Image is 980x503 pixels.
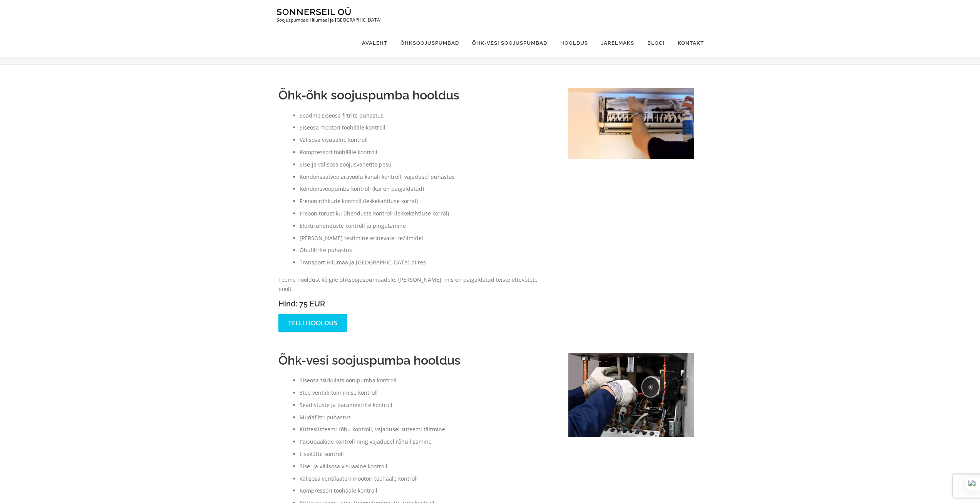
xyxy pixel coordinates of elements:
li: Küttesüsteemi rõhu kontroll, vajadusel süteemi täitmine [300,425,553,434]
li: Transport Hiiumaa ja [GEOGRAPHIC_DATA] piires [300,258,553,267]
a: Õhk-vesi soojuspumbad [466,29,554,57]
li: Siseosa tsirkulatsioonipumba kontroll [300,376,553,385]
h3: Hind: 75 EUR [278,299,553,308]
li: Elektriühenduste kontroll ja pingutamine [300,221,553,230]
a: Järelmaks [595,29,641,57]
p: Teeme hooldust kõigile õhksoojuspumpadele, [PERSON_NAME], mis on paigaldatud teiste ettevõtete po... [278,275,553,294]
li: Kondensaatvee äravoolu kanali kontroll, vajadusel puhastus [300,172,553,182]
a: Õhksoojuspumbad [394,29,466,57]
li: Siseosa mootori tööhääle kontroll [300,123,553,132]
li: Kondensveepumba kontroll (kui on paigaldatud) [300,184,553,193]
a: Hooldus [554,29,595,57]
li: [PERSON_NAME] testimine erinevatel režiimidel [300,234,553,243]
li: Kompressori tööhääle kontroll [300,148,553,157]
li: Mudafiltri puhastus [300,413,553,422]
li: Freoonitorustiku ühenduste kontroll (lekkekahtluse korral) [300,209,553,218]
li: Õhufiltrite puhastus [300,246,553,255]
li: Sise-ja välisosa soojusvahetite pesu [300,160,553,169]
li: Freoonirõhkude kontroll (lekkekahtluse korral) [300,197,553,206]
a: Avaleht [355,29,394,57]
img: ale boiler technician repairing a water pump stuck [568,353,694,437]
p: Soojuspumbad Hiiumaal ja [GEOGRAPHIC_DATA] [276,17,382,23]
img: õhksoojuspumba hooldus [568,88,694,159]
a: Sonnerseil OÜ [276,7,352,17]
a: Blogi [641,29,671,57]
li: Paisupaakide kontroll ning vajadusel rõhu lisamine [300,437,553,446]
li: Lisakütte kontroll [300,449,553,459]
li: Välisosa visuaalne kontroll [300,135,553,145]
a: Kontakt [671,29,704,57]
li: Seadistuste ja parameetrite kontroll [300,400,553,410]
h2: Õhk-õhk soojuspumba hooldus [278,88,553,103]
li: Kompressori tööhääle kontroll [300,486,553,495]
a: Telli hooldus [278,314,347,332]
h2: Õhk-vesi soojuspumba hooldus [278,353,553,368]
li: Välisosa ventilaatori mootori tööhääle kontroll [300,474,553,483]
li: 3tee ventiili toimimise kontroll [300,388,553,397]
li: Sise- ja välisosa visuaalne kontroll [300,462,553,471]
li: Seadme siseosa filtrite puhastus [300,111,553,120]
